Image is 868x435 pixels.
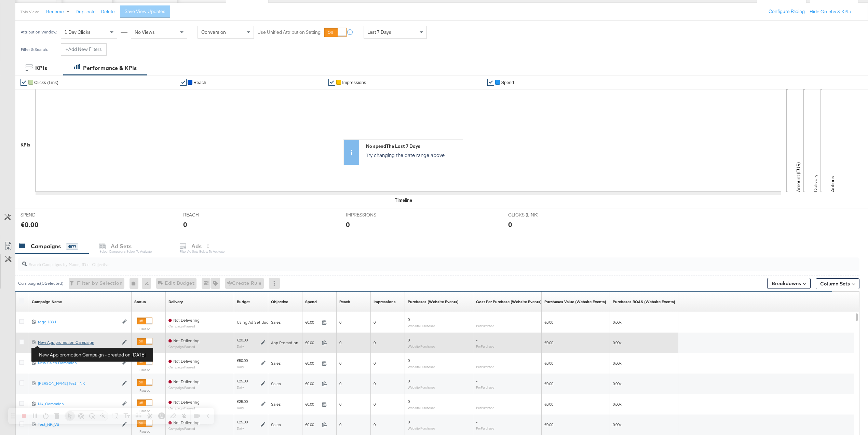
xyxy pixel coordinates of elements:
span: 0 [408,337,410,342]
button: Configure Pacing [764,5,810,18]
span: Spend [501,80,514,85]
span: - [476,317,477,322]
span: €0.00 [305,381,319,386]
a: ✔ [21,79,27,86]
span: 0 [374,422,376,427]
span: Sales [271,320,281,325]
span: Conversion [201,29,226,35]
label: Paused [137,327,152,331]
span: App Promotion [271,340,298,345]
div: Budget [237,299,250,305]
sub: Campaign Paused [168,365,200,369]
span: 0 [374,361,376,366]
sub: Website Purchases [408,365,435,369]
span: €0.00 [544,381,553,386]
sub: Per Purchase [476,344,494,348]
div: Spend [305,299,317,305]
span: Not Delivering [173,379,200,384]
span: €0.00 [544,402,553,407]
sub: Per Purchase [476,426,494,430]
label: Paused [137,347,152,352]
div: €25.00 [237,378,248,384]
a: New App promotion Campaign [38,340,118,346]
span: 0.00x [613,422,622,427]
a: Reflects the ability of your Ad Campaign to achieve delivery based on ad states, schedule and bud... [168,299,183,305]
a: NK_Campaign [38,401,118,407]
span: €0.00 [544,361,553,366]
div: 0 [508,220,512,229]
span: 0 [339,361,341,366]
span: €0.00 [305,402,319,407]
a: ✔ [487,79,494,86]
span: 0.00x [613,361,622,366]
span: 0 [374,340,376,345]
div: €25.00 [237,399,248,404]
span: 0.00x [613,320,622,325]
span: - [476,378,477,383]
span: IMPRESSIONS [346,212,397,218]
span: Not Delivering [173,399,200,405]
sub: Daily [237,426,244,430]
span: No Views [135,29,155,35]
a: [PERSON_NAME] Test - NK [38,381,118,387]
a: The total value of the purchase actions tracked by your Custom Audience pixel on your website aft... [544,299,606,305]
sub: Daily [237,365,244,369]
sub: Daily [237,406,244,410]
button: Column Sets [816,278,859,289]
a: regg 138.1 [38,319,118,325]
a: Your campaign name. [32,299,62,305]
sub: Daily [237,385,244,389]
a: The number of times your ad was served. On mobile apps an ad is counted as served the first time ... [374,299,396,305]
span: - [476,399,477,404]
a: ✔ [328,79,335,86]
button: Duplicate [76,9,96,15]
span: Last 7 Days [367,29,391,35]
span: €0.00 [305,422,319,427]
button: +Add New Filters [61,43,107,56]
span: 0 [374,402,376,407]
div: Purchases Value (Website Events) [544,299,606,305]
a: Your campaign's objective. [271,299,288,305]
div: Campaigns [31,242,61,250]
sub: Website Purchases [408,426,435,430]
sub: Website Purchases [408,385,435,389]
span: Clicks (Link) [34,80,58,85]
span: 0 [408,419,410,424]
span: 0 [408,317,410,322]
span: €0.00 [305,340,319,345]
sub: Campaign Paused [168,427,200,431]
sub: Per Purchase [476,385,494,389]
span: Reach [193,80,206,85]
p: Try changing the date range above [366,152,459,158]
span: 0 [339,422,341,427]
div: Campaigns ( 0 Selected) [18,280,64,286]
div: Performance & KPIs [83,64,137,72]
div: 4577 [66,243,78,250]
sub: Website Purchases [408,324,435,328]
div: Impressions [374,299,396,305]
div: Purchases ROAS (Website Events) [613,299,675,305]
div: No spend The Last 7 Days [366,143,459,150]
div: This View: [21,9,39,15]
a: The average cost for each purchase tracked by your Custom Audience pixel on your website after pe... [476,299,542,305]
span: Sales [271,361,281,366]
button: Breakdowns [767,278,811,289]
div: Objective [271,299,288,305]
button: Rename [41,6,77,18]
div: Filter & Search: [21,47,48,52]
div: Status [134,299,146,305]
input: Search Campaigns by Name, ID or Objective [27,255,781,268]
span: SPEND [21,212,72,218]
span: 0 [339,320,341,325]
span: Not Delivering [173,338,200,343]
a: The total value of the purchase actions divided by spend tracked by your Custom Audience pixel on... [613,299,675,305]
div: €50.00 [237,358,248,363]
div: Attribution Window: [21,30,57,34]
span: 0 [339,381,341,386]
div: Reach [339,299,350,305]
label: Paused [137,368,152,372]
strong: + [66,46,68,53]
span: €0.00 [544,422,553,427]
